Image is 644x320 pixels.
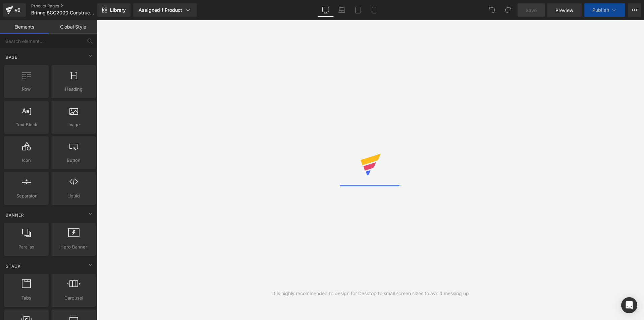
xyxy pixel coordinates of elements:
span: Save [526,7,537,14]
span: Icon [6,157,47,164]
a: Preview [547,3,582,17]
button: Undo [485,3,499,17]
a: v6 [3,3,26,17]
span: Brinno BCC2000 Construction Time Lapse Camera with Industrial Clamp and Case [31,10,96,15]
span: Preview [555,7,574,14]
span: Text Block [6,121,47,128]
span: Stack [5,263,21,269]
span: Heading [53,86,94,93]
a: Global Style [49,20,97,34]
span: Liquid [53,192,94,199]
div: v6 [13,6,22,14]
a: Mobile [366,3,382,17]
span: Carousel [53,294,94,302]
span: Separator [6,192,47,199]
span: Library [110,7,126,13]
span: Tabs [6,294,47,302]
a: Tablet [350,3,366,17]
button: Redo [501,3,515,17]
a: Laptop [334,3,350,17]
a: New Library [97,3,130,17]
span: Image [53,121,94,128]
div: It is highly recommended to design for Desktop to small screen sizes to avoid messing up [272,290,469,297]
span: Banner [5,212,25,218]
span: Publish [592,7,609,13]
span: Button [53,157,94,164]
div: Open Intercom Messenger [621,297,637,313]
span: Parallax [6,243,47,250]
span: Row [6,86,47,93]
span: Hero Banner [53,243,94,250]
span: Base [5,54,18,60]
button: Publish [584,3,625,17]
div: Assigned 1 Product [139,7,192,13]
a: Product Pages [31,3,108,9]
button: More [628,3,641,17]
a: Desktop [318,3,334,17]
